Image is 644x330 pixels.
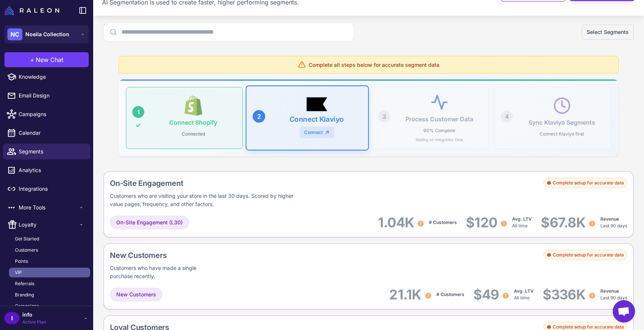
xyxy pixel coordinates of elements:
span: Get Started [15,236,39,242]
div: 21.1K [389,286,432,303]
img: Raleon Logo [4,6,59,15]
span: # Customers [429,220,457,225]
span: Loyalty [19,221,78,229]
a: Connect [300,126,334,138]
div: I [4,312,19,324]
a: Calendar [3,125,90,141]
div: 3 [378,110,390,122]
a: Referrals [9,279,90,289]
a: Segments [3,144,90,159]
span: New Customers [116,290,156,299]
a: Campaigns [9,301,90,311]
h3: Process Customer Data [405,116,473,123]
span: Branding [15,292,34,298]
div: 1 [132,106,144,118]
div: Aprire la chat [613,300,635,323]
a: Branding [9,290,90,300]
span: Analytics [19,166,84,174]
div: $120 [466,214,508,231]
div: New Customers [110,250,243,261]
a: Analytics [3,162,90,178]
a: Customers [9,245,90,255]
span: Campaigns [15,303,39,309]
span: Integrations [19,185,84,193]
p: Connected [179,129,208,139]
span: # Customers [436,292,464,297]
span: info [22,311,46,319]
div: All time [514,288,534,301]
div: On-Site Engagement [110,178,399,189]
div: All time [512,216,532,229]
a: VIP [9,268,90,277]
span: Calendar [19,129,84,137]
span: Revenue [600,288,619,294]
span: New Chat [36,55,63,64]
span: Active Plan [22,319,46,326]
p: Waiting on Integration Data [416,137,463,143]
div: $336K [543,286,596,303]
span: Points [15,258,28,265]
div: $67.8K [541,214,596,231]
a: Email Design [3,88,90,103]
button: +New Chat [4,52,89,67]
div: Complete setup for accurate data [543,250,627,260]
span: + [30,55,34,64]
p: Connect Klaviyo first [537,129,587,139]
span: Avg. LTV [512,216,532,222]
button: NCNoeila Collection [4,25,89,43]
div: NC [7,28,22,40]
button: Select Segments [582,25,634,40]
div: Last 90 days [600,288,627,301]
span: Revenue [600,216,619,222]
span: Referrals [15,280,34,287]
h3: Sync Klaviyo Segments [528,119,595,126]
a: Knowledge [3,69,90,85]
a: Get Started [9,234,90,244]
div: 1.04K [378,214,424,231]
div: $49 [473,286,509,303]
div: 2 [253,110,265,123]
span: VIP [15,269,22,276]
span: Customers [15,247,38,253]
span: Segments [19,147,84,156]
span: Complete all steps below for accurate segment data [309,61,439,69]
h3: Connect Shopify [169,119,217,126]
div: 4 [501,110,513,122]
div: Last 90 days [600,216,627,229]
a: Integrations [3,181,90,197]
span: Avg. LTV [514,288,534,294]
span: On-Site Engagement (L30) [116,218,183,227]
span: Campaigns [19,110,84,118]
a: Raleon Logo [4,6,62,15]
a: Campaigns [3,106,90,122]
h3: Connect Klaviyo [290,115,344,123]
span: Noeila Collection [25,30,69,38]
span: Knowledge [19,73,84,81]
span: Email Design [19,91,84,100]
p: 90% Complete [420,126,458,136]
div: Customers who are visiting your store in the last 30 days. Scored by higher value pages, frequenc... [110,192,303,208]
a: Points [9,256,90,266]
div: Complete setup for accurate data [543,178,627,188]
span: More Tools [19,203,78,212]
div: Customers who have made a single purchase recently. [110,264,199,280]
